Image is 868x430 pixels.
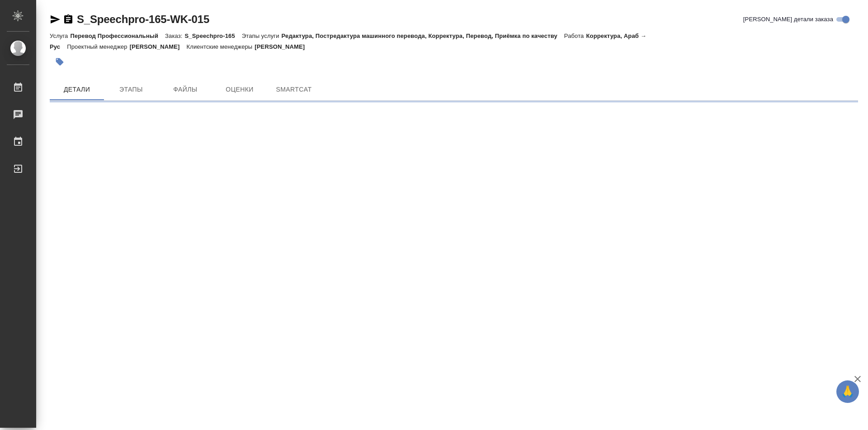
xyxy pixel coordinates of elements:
p: [PERSON_NAME] [255,43,311,50]
span: SmartCat [272,84,316,95]
button: Добавить тэг [50,52,70,72]
span: [PERSON_NAME] детали заказа [743,15,833,24]
p: Клиентские менеджеры [187,43,255,50]
p: Этапы услуги [242,32,282,39]
span: Оценки [218,84,261,95]
span: Этапы [109,84,153,95]
button: 🙏 [836,380,859,403]
span: 🙏 [840,382,855,401]
p: Услуга [50,32,70,39]
p: S_Speechpro-165 [185,32,242,39]
p: Заказ: [165,32,184,39]
p: [PERSON_NAME] [130,43,187,50]
p: Перевод Профессиональный [70,32,165,39]
p: Проектный менеджер [67,43,129,50]
p: Работа [564,32,586,39]
a: S_Speechpro-165-WK-015 [77,13,209,25]
span: Файлы [164,84,207,95]
button: Скопировать ссылку [63,14,74,25]
span: Детали [55,84,99,95]
button: Скопировать ссылку для ЯМессенджера [50,14,61,25]
p: Редактура, Постредактура машинного перевода, Корректура, Перевод, Приёмка по качеству [282,32,564,39]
